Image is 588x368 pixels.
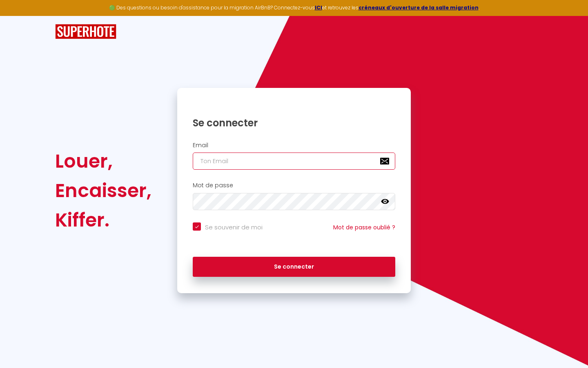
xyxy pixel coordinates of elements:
[7,3,31,28] button: Ouvrir le widget de chat LiveChat
[193,182,395,189] h2: Mot de passe
[55,146,151,176] div: Louer,
[193,257,395,277] button: Se connecter
[315,4,322,11] a: ICI
[55,24,116,39] img: SuperHote logo
[55,205,151,235] div: Kiffer.
[55,176,151,205] div: Encaisser,
[193,117,395,129] h1: Se connecter
[193,142,395,149] h2: Email
[193,153,395,170] input: Ton Email
[359,4,479,11] a: créneaux d'ouverture de la salle migration
[333,223,395,231] a: Mot de passe oublié ?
